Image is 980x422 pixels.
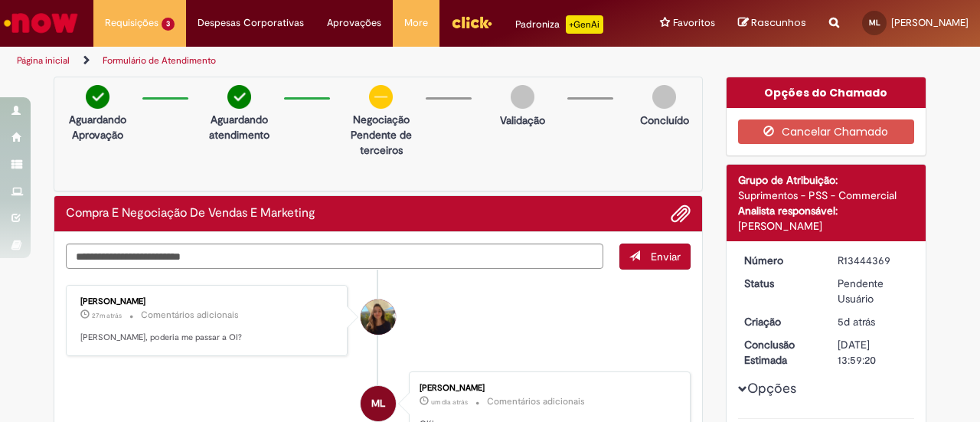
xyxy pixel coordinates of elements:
span: More [404,15,428,31]
span: 3 [162,18,175,31]
div: Suprimentos - PSS - Commercial [738,188,915,203]
span: ML [869,18,880,28]
div: [PERSON_NAME] [80,297,335,306]
span: Requisições [105,15,158,31]
span: Favoritos [673,15,715,31]
dt: Conclusão Estimada [733,337,827,368]
dt: Status [733,276,827,291]
div: Grupo de Atribuição: [738,172,915,188]
span: um dia atrás [431,397,468,407]
span: Enviar [651,250,681,263]
h2: Compra E Negociação De Vendas E Marketing Histórico de tíquete [66,207,315,221]
ul: Trilhas de página [11,47,642,75]
div: Opções do Chamado [727,77,926,108]
a: Página inicial [17,54,70,67]
span: 27m atrás [92,311,122,320]
span: Rascunhos [751,15,806,30]
img: click_logo_yellow_360x200.png [451,11,492,34]
button: Enviar [619,244,691,270]
img: ServiceNow [2,8,80,38]
div: Lara Moccio Breim Solera [361,299,396,335]
div: Analista responsável: [738,203,915,218]
p: Concluído [640,113,689,128]
span: Aprovações [327,15,381,31]
a: Formulário de Atendimento [103,54,216,67]
time: 28/08/2025 09:36:38 [431,397,468,407]
time: 29/08/2025 16:53:59 [92,311,122,320]
img: img-circle-grey.png [511,85,534,109]
div: 25/08/2025 13:52:35 [838,314,909,329]
textarea: Digite sua mensagem aqui... [66,244,603,269]
div: Mariana Machado Lasmar [361,386,396,421]
span: Despesas Corporativas [198,15,304,31]
p: Validação [500,113,545,128]
div: [PERSON_NAME] [420,384,675,393]
p: +GenAi [566,15,603,34]
div: Pendente Usuário [838,276,909,306]
p: Aguardando atendimento [202,112,276,142]
time: 25/08/2025 13:52:35 [838,315,875,329]
img: circle-minus.png [369,85,393,109]
p: Pendente de terceiros [344,127,418,158]
dt: Criação [733,314,827,329]
img: img-circle-grey.png [652,85,676,109]
a: Rascunhos [738,16,806,31]
p: Negociação [344,112,418,127]
img: check-circle-green.png [86,85,109,109]
button: Adicionar anexos [671,204,691,224]
p: [PERSON_NAME], poderia me passar a OI? [80,332,335,344]
span: 5d atrás [838,315,875,329]
small: Comentários adicionais [487,395,585,408]
small: Comentários adicionais [141,309,239,322]
div: [DATE] 13:59:20 [838,337,909,368]
p: Aguardando Aprovação [60,112,135,142]
dt: Número [733,253,827,268]
div: R13444369 [838,253,909,268]
div: [PERSON_NAME] [738,218,915,234]
span: [PERSON_NAME] [891,16,969,29]
span: ML [371,385,385,422]
button: Cancelar Chamado [738,119,915,144]
img: check-circle-green.png [227,85,251,109]
div: Padroniza [515,15,603,34]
